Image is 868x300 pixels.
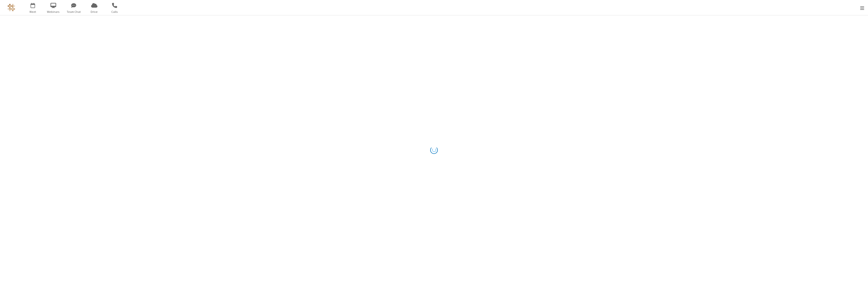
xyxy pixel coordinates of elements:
[85,10,104,14] span: Drive
[23,10,42,14] span: Meet
[105,10,124,14] span: Calls
[64,10,83,14] span: Team Chat
[44,10,63,14] span: Webinars
[855,287,864,296] iframe: Chat
[8,4,15,11] img: QA Selenium DO NOT DELETE OR CHANGE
